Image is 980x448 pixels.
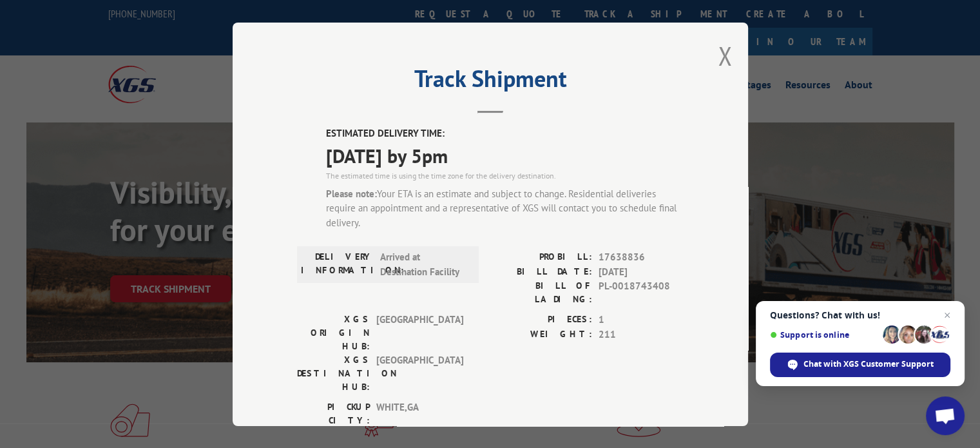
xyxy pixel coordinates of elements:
div: Your ETA is an estimate and subject to change. Residential deliveries require an appointment and ... [326,186,684,230]
span: 17638836 [599,250,684,265]
label: WEIGHT: [490,327,592,342]
span: Chat with XGS Customer Support [803,358,934,370]
strong: Please note: [326,187,377,199]
span: 1 [599,313,684,327]
label: BILL OF LADING: [490,279,592,306]
span: [DATE] by 5pm [326,141,684,170]
span: Arrived at Destination Facility [380,250,467,279]
div: Open chat [926,396,965,435]
label: XGS ORIGIN HUB: [297,313,370,353]
label: ESTIMATED DELIVERY TIME: [326,126,684,141]
label: PICKUP CITY: [297,400,370,427]
div: The estimated time is using the time zone for the delivery destination. [326,170,684,181]
span: Close chat [939,307,955,323]
span: WHITE , GA [376,400,463,427]
span: [GEOGRAPHIC_DATA] [376,353,463,394]
span: 211 [599,327,684,342]
label: PROBILL: [490,250,592,265]
label: DELIVERY INFORMATION: [301,250,374,279]
span: Support is online [770,330,878,340]
span: PL-0018743408 [599,279,684,306]
span: Questions? Chat with us! [770,310,950,320]
span: [DATE] [599,264,684,279]
label: XGS DESTINATION HUB: [297,353,370,394]
h2: Track Shipment [297,70,684,94]
label: PIECES: [490,313,592,327]
div: Chat with XGS Customer Support [770,353,950,377]
button: Close modal [718,39,732,73]
span: [GEOGRAPHIC_DATA] [376,313,463,353]
label: BILL DATE: [490,264,592,279]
